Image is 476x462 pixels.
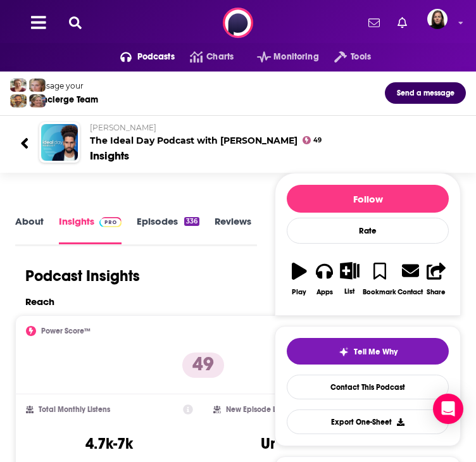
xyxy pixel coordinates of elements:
h3: 4.7k-7k [85,434,133,453]
div: Bookmark [363,288,396,296]
button: tell me why sparkleTell Me Why [287,338,449,365]
div: Play [292,288,306,296]
span: 49 [313,138,322,143]
h2: The Ideal Day Podcast with [PERSON_NAME] [90,123,456,146]
a: Logged in as BevCat3 [427,9,455,37]
h3: Under 1.6k [261,434,334,453]
a: InsightsPodchaser Pro [59,215,122,244]
a: Charts [175,47,234,67]
div: Open Intercom Messenger [433,394,463,424]
a: Show notifications dropdown [392,12,412,34]
div: Contact [398,287,423,296]
img: Jules Profile [29,78,46,92]
button: Bookmark [362,254,397,304]
div: Message your [31,81,98,91]
a: Show notifications dropdown [363,12,385,34]
span: Podcasts [137,48,175,66]
div: Share [427,288,446,296]
button: Export One-Sheet [287,409,449,434]
img: tell me why sparkle [339,347,349,357]
p: 49 [182,353,224,378]
span: Tell Me Why [354,347,398,357]
div: Concierge Team [31,94,98,105]
a: Reviews [215,215,251,244]
span: Charts [206,48,234,66]
div: Apps [316,288,333,296]
button: Follow [287,185,449,213]
div: Rate [287,218,449,244]
h2: New Episode Listens [226,405,296,414]
img: Jon Profile [10,94,27,108]
div: List [344,287,354,296]
img: The Ideal Day Podcast with Adam Parker [41,124,78,161]
a: About [15,215,44,244]
img: Podchaser - Follow, Share and Rate Podcasts [223,8,253,38]
button: Send a message [385,82,466,104]
button: Apps [312,254,337,304]
button: open menu [242,47,319,67]
button: List [337,254,363,303]
button: Share [423,254,449,304]
button: open menu [105,47,175,67]
a: Episodes336 [137,215,199,244]
img: Podchaser Pro [99,217,122,227]
button: Play [287,254,312,304]
h1: Podcast Insights [25,266,140,285]
span: Monitoring [273,48,318,66]
h2: Reach [25,296,54,308]
h2: Total Monthly Listens [39,405,110,414]
span: Tools [351,48,371,66]
h2: Power Score™ [41,327,91,335]
div: 336 [184,217,199,226]
a: Contact This Podcast [287,375,449,399]
img: Barbara Profile [29,94,46,108]
span: [PERSON_NAME] [90,123,156,132]
span: Logged in as BevCat3 [427,9,448,29]
img: Sydney Profile [10,78,27,92]
button: open menu [319,47,371,67]
div: Insights [90,149,129,163]
a: Contact [397,254,423,304]
img: User Profile [427,9,448,29]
